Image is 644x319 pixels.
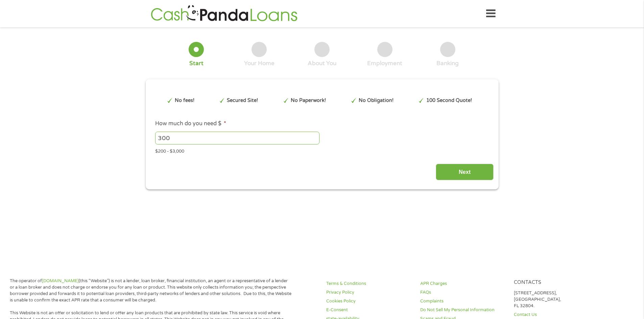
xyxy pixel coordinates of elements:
[420,307,506,313] a: Do Not Sell My Personal Information
[155,120,226,127] label: How much do you need $
[514,290,600,309] p: [STREET_ADDRESS], [GEOGRAPHIC_DATA], FL 32804.
[426,97,472,104] p: 100 Second Quote!
[308,60,336,67] div: About You
[420,289,506,296] a: FAQs
[291,97,326,104] p: No Paperwork!
[367,60,402,67] div: Employment
[420,298,506,304] a: Complaints
[436,164,494,180] input: Next
[514,280,600,286] h4: Contacts
[326,307,412,313] a: E-Consent
[10,278,292,303] p: The operator of (this “Website”) is not a lender, loan broker, financial institution, an agent or...
[326,298,412,304] a: Cookies Policy
[326,289,412,296] a: Privacy Policy
[175,97,194,104] p: No fees!
[420,281,506,287] a: APR Charges
[359,97,393,104] p: No Obligation!
[436,60,459,67] div: Banking
[155,146,488,155] div: $200 - $3,000
[149,4,300,23] img: GetLoanNow Logo
[227,97,258,104] p: Secured Site!
[244,60,275,67] div: Your Home
[189,60,204,67] div: Start
[326,281,412,287] a: Terms & Conditions
[42,278,79,284] a: [DOMAIN_NAME]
